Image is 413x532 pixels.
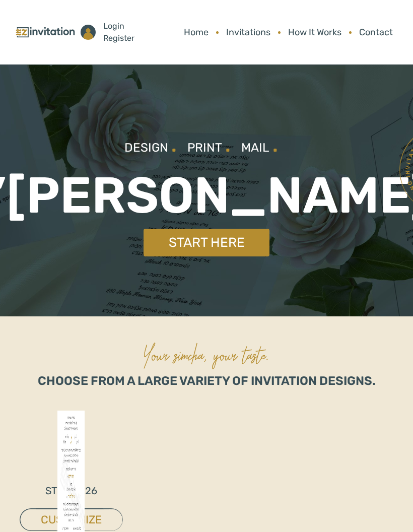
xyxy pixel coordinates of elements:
span: . [225,128,231,158]
a: How It Works [283,21,347,44]
a: Start Here [144,229,269,256]
a: CUSTOMIZE [20,508,123,531]
p: Login Register [103,20,134,44]
a: LoginRegister [76,15,140,49]
span: . [171,128,177,158]
img: logo.png [15,26,76,39]
a: Invitations [221,21,276,44]
a: Home [179,21,214,44]
span: . [272,128,279,158]
p: Choose from a large variety of invitation designs. [38,372,376,390]
p: STYLE #26 [20,483,123,498]
p: Design Print Mail [124,124,289,162]
a: Contact [354,21,398,44]
img: ico_account.png [81,25,96,40]
p: Your simcha, your taste. [143,331,270,377]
